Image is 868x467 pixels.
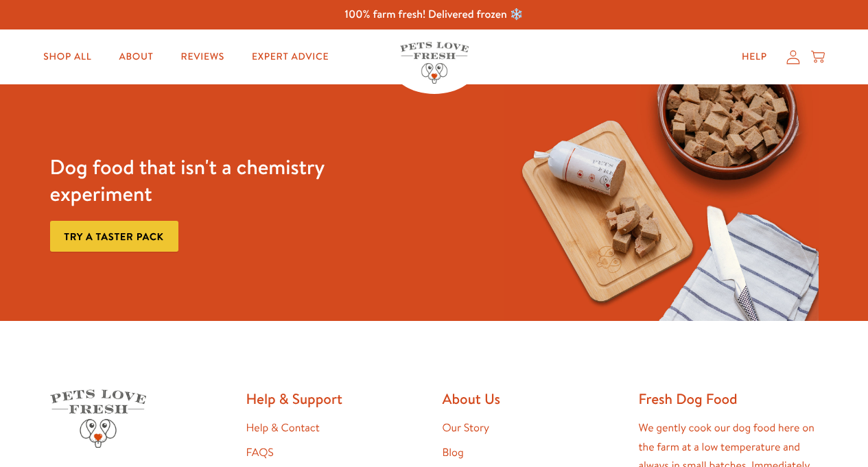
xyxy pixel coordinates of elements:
img: Fussy [504,84,818,321]
a: Blog [443,445,464,460]
h2: About Us [443,390,622,408]
a: About [108,43,164,71]
a: Shop All [32,43,102,71]
a: Help [731,43,778,71]
a: Help & Contact [246,420,320,435]
img: Pets Love Fresh [50,390,146,448]
a: Expert Advice [241,43,340,71]
a: Reviews [170,43,235,71]
a: Try a taster pack [50,221,178,252]
a: FAQS [246,445,274,460]
img: Pets Love Fresh [400,42,469,84]
a: Our Story [443,420,490,435]
h2: Help & Support [246,390,426,408]
h2: Fresh Dog Food [639,390,819,408]
h3: Dog food that isn't a chemistry experiment [50,154,364,207]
